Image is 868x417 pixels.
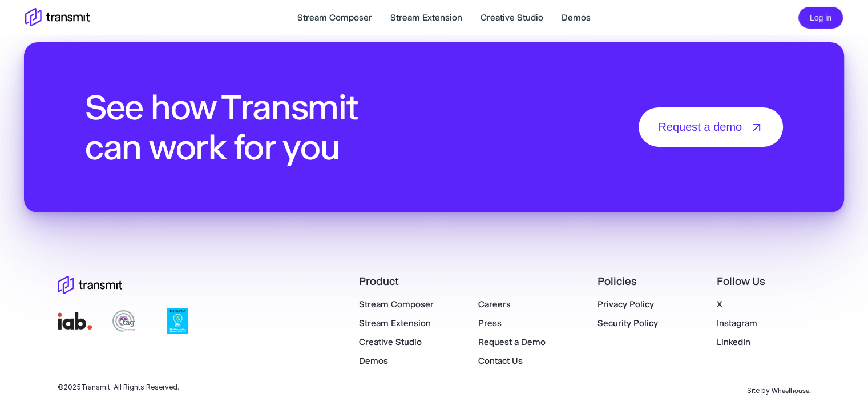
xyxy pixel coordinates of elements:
[167,308,188,334] img: Fast Company Most Innovative Companies 2022
[359,336,422,347] a: Creative Studio
[359,275,572,294] div: Product
[717,275,811,294] div: Follow Us
[481,11,543,25] a: Creative Studio
[717,299,722,310] a: X
[359,299,434,310] a: Stream Composer
[562,11,591,25] a: Demos
[717,318,757,328] a: Instagram
[478,355,523,366] a: Contact Us
[478,299,511,310] a: Careers
[747,383,811,399] span: Site by
[639,107,783,147] a: Request a demo
[359,318,431,328] a: Stream Extension
[478,336,546,347] a: Request a Demo
[798,11,843,22] a: Log in
[478,318,502,328] a: Press
[297,11,372,25] a: Stream Composer
[717,336,750,347] a: LinkedIn
[112,310,135,332] img: Tag Registered
[58,312,92,330] img: iab Member
[390,11,462,25] a: Stream Extension
[359,355,388,366] a: Demos
[798,7,843,29] button: Log in
[597,318,658,328] a: Security Policy
[85,87,360,167] p: See how Transmit can work for you
[597,275,692,294] div: Policies
[597,299,654,310] a: Privacy Policy
[58,383,179,399] span: © 2025 Transmit. All Rights Reserved.
[772,387,811,395] a: Wheelhouse.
